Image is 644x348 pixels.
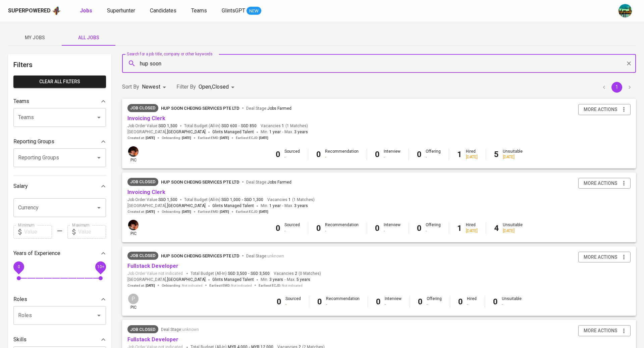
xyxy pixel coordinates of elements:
[426,228,441,234] div: -
[282,203,283,209] span: -
[209,283,252,288] span: Earliest EMD :
[457,150,462,159] b: 1
[466,154,478,160] div: [DATE]
[13,295,27,303] p: Roles
[285,296,301,307] div: Sourced
[503,149,523,160] div: Unsuitable
[13,293,106,306] div: Roles
[578,325,631,336] button: more actions
[128,220,139,230] img: diemas@glints.com
[269,203,281,208] span: 1 year
[8,6,61,16] a: Superpoweredapp logo
[199,84,212,90] span: Open ,
[228,271,247,277] span: SGD 3,500
[212,130,254,134] span: Glints Managed Talent
[191,7,208,15] a: Teams
[284,228,300,234] div: -
[261,277,283,282] span: Min.
[267,254,284,258] span: unknown
[127,271,184,277] span: Job Order Value not indicated.
[236,209,268,214] span: Earliest ECJD :
[246,106,291,111] span: Deal Stage :
[222,7,261,15] a: GlintsGPT NEW
[127,179,158,185] span: Job Closed
[127,146,139,163] div: pic
[624,59,634,68] button: Clear
[231,283,252,288] span: Not indicated
[146,136,155,140] span: [DATE]
[238,123,239,129] span: -
[375,223,380,233] b: 0
[457,223,462,233] b: 1
[161,180,239,185] span: Hup Soon Cheong Services Pte Ltd
[578,178,631,189] button: more actions
[162,136,191,140] span: Onboarding :
[466,228,478,234] div: [DATE]
[241,123,257,129] span: SGD 850
[467,296,477,307] div: Hired
[97,264,104,269] span: 10+
[13,247,106,260] div: Years of Experience
[294,271,297,277] span: 2
[127,325,158,333] div: Job already placed by Glints
[427,302,442,307] div: -
[267,197,315,203] span: Vacancies ( 1 Matches )
[127,277,206,283] span: [GEOGRAPHIC_DATA] ,
[80,7,94,15] a: Jobs
[494,223,499,233] b: 4
[619,4,632,17] img: a5d44b89-0c59-4c54-99d0-a63b29d42bd3.jpg
[287,277,310,282] span: Max.
[182,136,191,140] span: [DATE]
[325,154,359,160] div: -
[127,178,158,186] div: Job already placed by Glints
[19,78,101,86] span: Clear All filters
[127,252,158,259] span: Job Closed
[269,130,281,134] span: 1 year
[598,82,636,93] nav: pagination navigation
[212,277,254,282] span: Glints Managed Talent
[150,7,176,14] span: Candidates
[282,129,283,136] span: -
[467,302,477,307] div: -
[191,7,207,14] span: Teams
[127,105,158,111] span: Job Closed
[458,297,463,306] b: 0
[12,34,58,42] span: My Jobs
[13,135,106,148] div: Reporting Groups
[78,225,106,239] input: Value
[578,104,631,115] button: more actions
[13,249,60,257] p: Years of Experience
[162,283,203,288] span: Onboarding :
[198,209,229,214] span: Earliest EMD :
[127,209,155,214] span: Created at :
[284,222,300,234] div: Sourced
[287,197,291,203] span: 1
[611,82,622,93] button: page 1
[384,154,400,160] div: -
[142,81,168,93] div: Newest
[212,84,229,90] span: Closed
[212,203,254,208] span: Glints Managed Talent
[242,197,243,203] span: -
[502,296,522,307] div: Unsuitable
[466,222,478,234] div: Hired
[248,271,249,277] span: -
[385,296,401,307] div: Interview
[259,283,303,288] span: Earliest ECJD :
[417,223,422,233] b: 0
[384,222,400,234] div: Interview
[274,271,321,277] span: Vacancies ( 0 Matches )
[167,129,206,136] span: [GEOGRAPHIC_DATA]
[150,7,178,15] a: Candidates
[13,95,106,108] div: Teams
[276,150,280,159] b: 0
[276,223,280,233] b: 0
[128,146,139,157] img: diemas@glints.com
[199,81,237,93] div: Open,Closed
[66,34,111,42] span: All Jobs
[94,203,104,212] button: Open
[236,136,268,140] span: Earliest ECJD :
[127,293,139,305] div: P
[284,277,285,283] span: -
[325,222,359,234] div: Recommendation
